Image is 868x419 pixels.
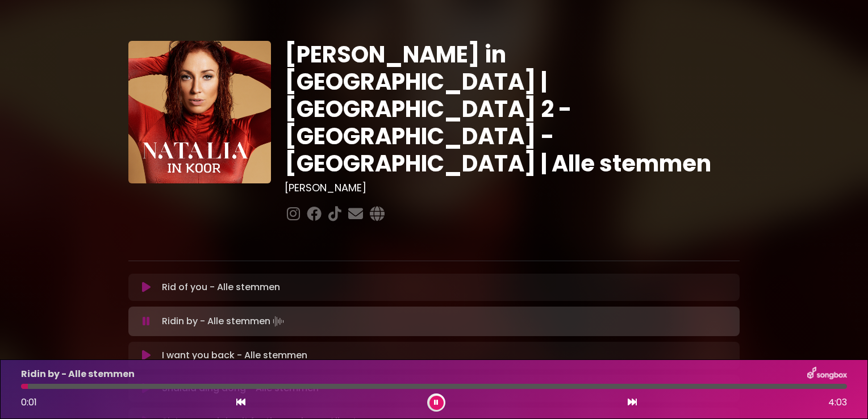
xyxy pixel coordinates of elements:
[807,367,847,382] img: songbox-logo-white.png
[21,396,37,409] span: 0:01
[828,396,847,409] span: 4:03
[162,349,307,362] p: I want you back - Alle stemmen
[285,41,740,177] h1: [PERSON_NAME] in [GEOGRAPHIC_DATA] | [GEOGRAPHIC_DATA] 2 - [GEOGRAPHIC_DATA] - [GEOGRAPHIC_DATA] ...
[128,41,271,183] img: YTVS25JmS9CLUqXqkEhs
[162,280,280,294] p: Rid of you - Alle stemmen
[285,182,740,194] h3: [PERSON_NAME]
[270,313,286,329] img: waveform4.gif
[162,313,286,329] p: Ridin by - Alle stemmen
[21,367,135,381] p: Ridin by - Alle stemmen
